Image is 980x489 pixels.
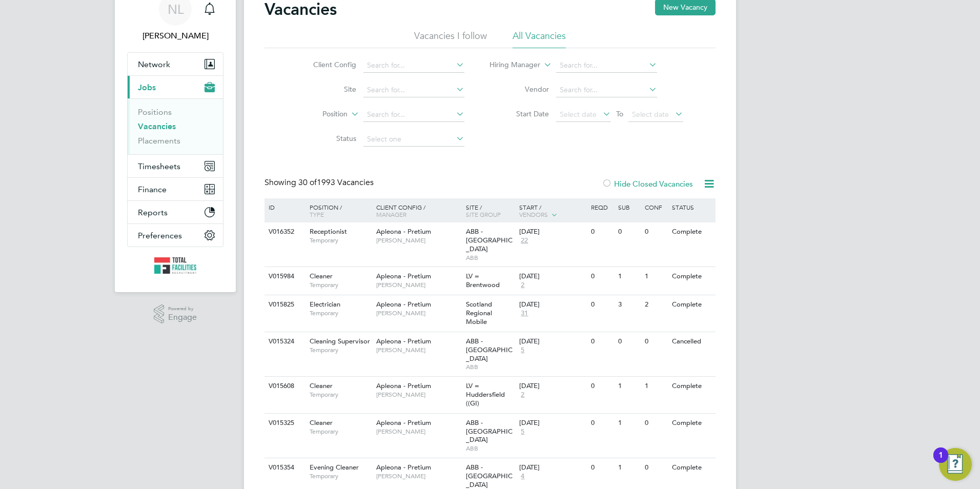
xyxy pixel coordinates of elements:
span: 22 [519,236,529,245]
span: Apleona - Pretium [376,381,431,390]
span: ABB - [GEOGRAPHIC_DATA] [466,337,513,363]
div: Sub [616,198,642,216]
div: V015325 [266,414,302,433]
div: V015825 [266,295,302,314]
span: 4 [519,472,526,481]
label: Status [297,134,356,143]
div: [DATE] [519,463,586,472]
div: 0 [588,295,615,314]
div: 3 [616,295,642,314]
span: Temporary [310,309,371,317]
span: Jobs [138,83,156,92]
button: Reports [128,201,223,223]
div: Complete [669,458,714,477]
input: Select one [363,132,464,147]
div: 0 [588,414,615,433]
button: Jobs [128,76,223,98]
a: Positions [138,107,172,117]
button: Finance [128,178,223,200]
span: To [613,107,626,120]
div: 0 [642,222,669,241]
span: [PERSON_NAME] [376,346,461,354]
span: 1993 Vacancies [298,177,374,188]
div: V016352 [266,222,302,241]
span: Temporary [310,427,371,436]
div: 1 [616,458,642,477]
div: Complete [669,267,714,286]
span: ABB [466,254,515,262]
div: 0 [588,222,615,241]
span: Select date [560,110,597,119]
span: [PERSON_NAME] [376,236,461,244]
span: ABB - [GEOGRAPHIC_DATA] [466,227,513,253]
div: Site / [463,198,517,223]
div: 0 [588,267,615,286]
div: [DATE] [519,382,586,391]
div: V015984 [266,267,302,286]
span: Reports [138,208,168,217]
span: Network [138,59,170,69]
div: ID [266,198,302,216]
div: 0 [588,377,615,396]
div: [DATE] [519,300,586,309]
span: [PERSON_NAME] [376,391,461,399]
div: Complete [669,377,714,396]
div: [DATE] [519,228,586,236]
span: Temporary [310,391,371,399]
span: Manager [376,210,406,218]
span: ABB [466,363,515,371]
span: Site Group [466,210,501,218]
span: [PERSON_NAME] [376,309,461,317]
div: 1 [616,267,642,286]
input: Search for... [363,83,464,97]
label: Hide Closed Vacancies [602,179,693,189]
div: Showing [264,177,376,188]
div: [DATE] [519,337,586,346]
span: 2 [519,281,526,290]
span: Powered by [168,304,197,313]
input: Search for... [363,108,464,122]
span: Receptionist [310,227,347,236]
span: Apleona - Pretium [376,418,431,427]
button: Timesheets [128,155,223,177]
span: Finance [138,185,167,194]
span: Vendors [519,210,548,218]
span: Cleaner [310,381,333,390]
span: [PERSON_NAME] [376,427,461,436]
div: 0 [588,458,615,477]
div: V015324 [266,332,302,351]
span: 5 [519,346,526,355]
span: Cleaner [310,418,333,427]
li: All Vacancies [513,30,566,48]
div: Client Config / [374,198,463,223]
span: Evening Cleaner [310,463,359,472]
div: Start / [517,198,588,224]
div: Complete [669,222,714,241]
div: V015354 [266,458,302,477]
div: 1 [938,455,943,468]
span: Preferences [138,231,182,240]
div: 1 [642,267,669,286]
div: Complete [669,414,714,433]
span: Temporary [310,472,371,480]
div: 0 [642,414,669,433]
div: 0 [588,332,615,351]
span: 30 of [298,177,317,188]
div: Cancelled [669,332,714,351]
div: 1 [616,377,642,396]
button: Preferences [128,224,223,247]
label: Vendor [490,85,549,94]
div: 0 [616,222,642,241]
button: Network [128,53,223,75]
div: 1 [642,377,669,396]
span: [PERSON_NAME] [376,281,461,289]
div: [DATE] [519,419,586,427]
span: 5 [519,427,526,436]
label: Position [289,109,348,119]
span: Nicola Lawrence [127,30,223,42]
div: 1 [616,414,642,433]
label: Hiring Manager [481,60,540,70]
span: 31 [519,309,529,318]
div: Jobs [128,98,223,154]
a: Placements [138,136,180,146]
